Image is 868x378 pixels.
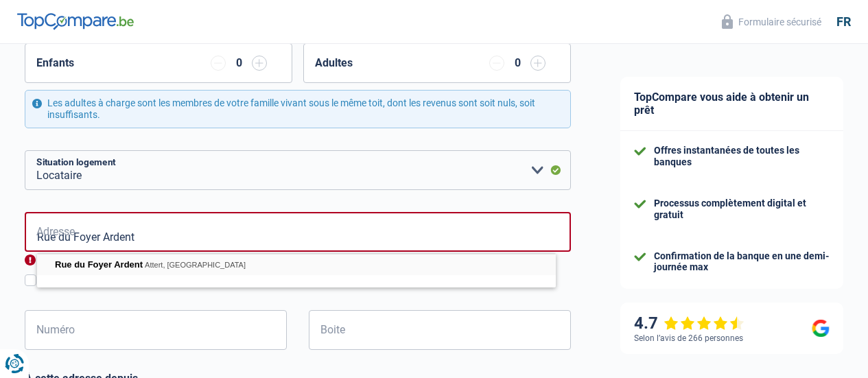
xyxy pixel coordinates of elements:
[654,198,830,221] div: Processus complètement digital et gratuit
[315,58,353,69] label: Adultes
[17,13,134,29] img: TopCompare Logo
[25,255,571,268] div: Tous les champs sont obligatoires. Veuillez introduire votre adresse et la sélectionner dans la l...
[511,58,524,69] div: 0
[36,58,74,69] label: Enfants
[145,261,246,269] span: Attert, [GEOGRAPHIC_DATA]
[620,77,843,131] div: TopCompare vous aide à obtenir un prêt
[55,259,143,270] span: Rue du Foyer Ardent
[25,90,571,128] div: Les adultes à charge sont les membres de votre famille vivant sous le même toit, dont les revenus...
[25,212,571,252] input: Sélectionnez votre adresse dans la barre de recherche
[836,14,851,29] div: fr
[714,10,830,33] button: Formulaire sécurisé
[654,250,830,274] div: Confirmation de la banque en une demi-journée max
[654,145,830,168] div: Offres instantanées de toutes les banques
[634,333,743,343] div: Selon l’avis de 266 personnes
[233,58,245,69] div: 0
[634,314,744,333] div: 4.7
